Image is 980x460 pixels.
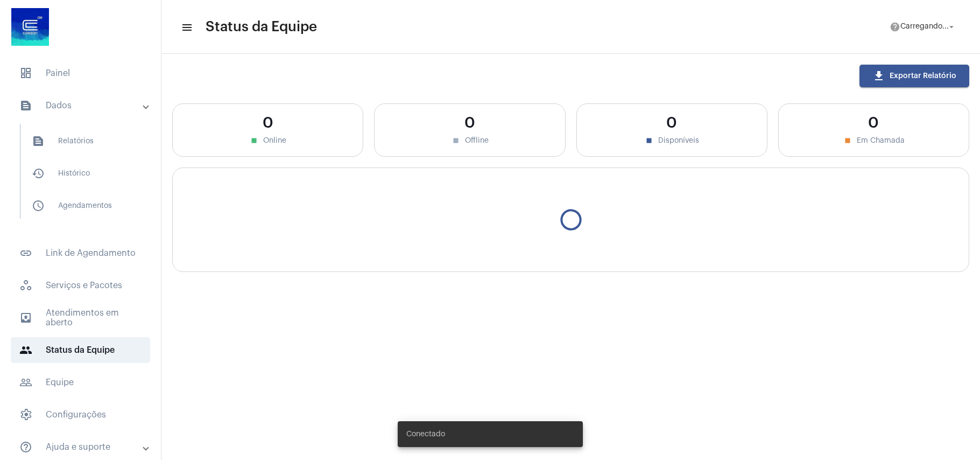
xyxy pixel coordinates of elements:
[6,119,161,234] div: sidenav iconDados
[19,99,32,112] mat-icon: sidenav icon
[19,279,32,292] span: sidenav icon
[19,441,144,454] mat-panel-title: Ajuda e suporte
[859,65,969,87] button: Exportar Relatório
[19,408,32,421] span: sidenav icon
[11,240,150,266] span: Link de Agendamento
[32,199,45,212] mat-icon: sidenav icon
[947,22,956,32] mat-icon: arrow_drop_down
[11,60,150,86] span: Painel
[249,136,259,145] mat-icon: stop
[19,344,32,357] mat-icon: sidenav icon
[6,434,161,460] mat-expansion-panel-header: sidenav iconAjuda e suporte
[588,136,756,145] div: Disponíveis
[184,136,352,145] div: Online
[19,311,32,324] mat-icon: sidenav icon
[385,115,554,131] div: 0
[11,337,150,363] span: Status da Equipe
[19,376,32,389] mat-icon: sidenav icon
[406,429,445,440] span: Conectado
[789,136,958,145] div: Em Chamada
[644,136,654,145] mat-icon: stop
[900,23,949,31] span: Carregando...
[385,136,554,145] div: Offline
[19,441,32,454] mat-icon: sidenav icon
[23,128,137,154] span: Relatórios
[11,305,150,331] span: Atendimentos em aberto
[19,99,144,112] mat-panel-title: Dados
[843,136,852,145] mat-icon: stop
[872,69,885,82] mat-icon: download
[890,22,900,32] mat-icon: help
[9,5,52,48] img: d4669ae0-8c07-2337-4f67-34b0df7f5ae4.jpeg
[32,167,45,180] mat-icon: sidenav icon
[11,402,150,428] span: Configurações
[19,67,32,80] span: sidenav icon
[451,136,461,145] mat-icon: stop
[11,273,150,298] span: Serviços e Pacotes
[23,193,137,219] span: Agendamentos
[883,16,963,38] button: Carregando...
[181,21,192,34] mat-icon: sidenav icon
[206,18,317,36] span: Status da Equipe
[11,370,150,395] span: Equipe
[19,247,32,260] mat-icon: sidenav icon
[588,115,756,131] div: 0
[23,161,137,186] span: Histórico
[872,72,956,80] span: Exportar Relatório
[6,93,161,119] mat-expansion-panel-header: sidenav iconDados
[184,115,352,131] div: 0
[789,115,958,131] div: 0
[32,135,45,148] mat-icon: sidenav icon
